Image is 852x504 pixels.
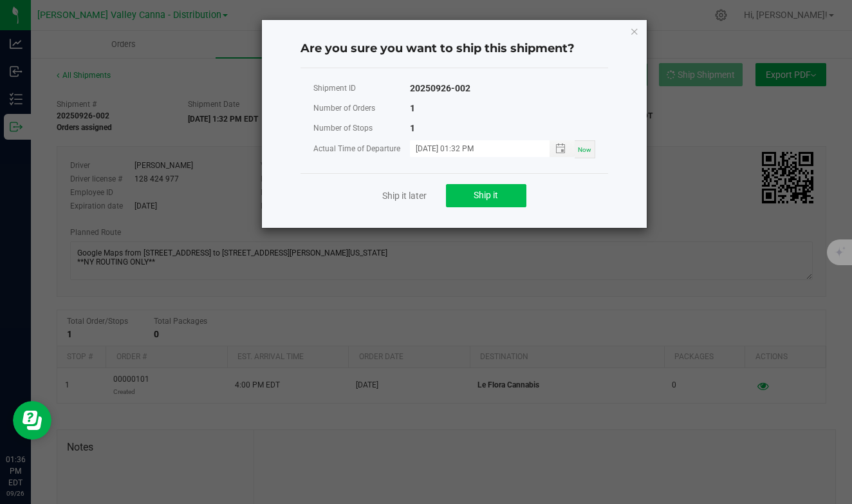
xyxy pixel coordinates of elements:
button: Close [630,23,639,39]
div: Number of Orders [313,100,410,117]
span: Toggle popup [550,140,575,156]
h4: Are you sure you want to ship this shipment? [301,41,608,57]
div: Actual Time of Departure [313,141,410,157]
div: 20250926-002 [410,80,470,97]
div: Number of Stops [313,120,410,136]
span: Ship it [474,190,498,200]
input: MM/dd/yyyy HH:MM a [410,140,536,156]
a: Ship it later [382,189,427,202]
iframe: Resource center [13,401,51,440]
span: Now [578,146,591,153]
div: 1 [410,100,415,117]
button: Ship it [446,184,526,207]
div: 1 [410,120,415,136]
div: Shipment ID [313,80,410,97]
